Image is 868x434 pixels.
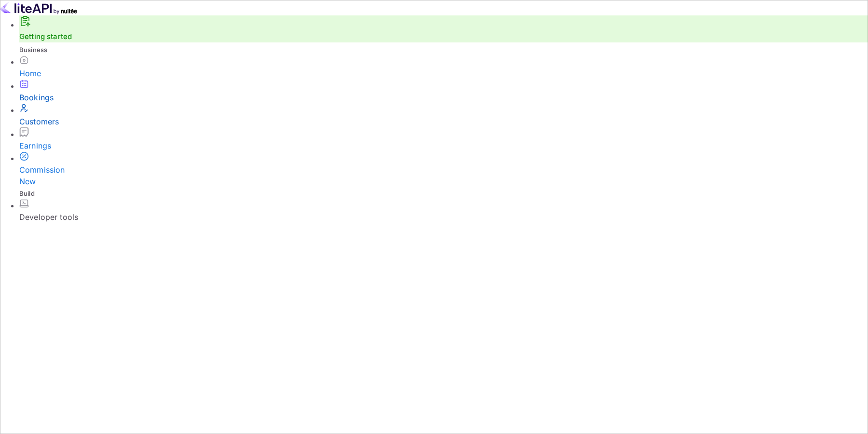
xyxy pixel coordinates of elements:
[19,164,868,187] div: Commission
[19,176,868,187] div: New
[19,32,72,41] a: Getting started
[19,68,868,79] div: Home
[19,140,868,151] div: Earnings
[19,116,868,127] div: Customers
[19,79,868,103] a: Bookings
[19,46,47,54] span: Business
[19,55,868,79] a: Home
[19,15,868,42] div: Getting started
[19,127,868,151] a: Earnings
[19,92,868,103] div: Bookings
[19,103,868,127] a: Customers
[19,151,868,187] a: CommissionNew
[19,190,35,197] span: Build
[19,211,868,223] div: Developer tools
